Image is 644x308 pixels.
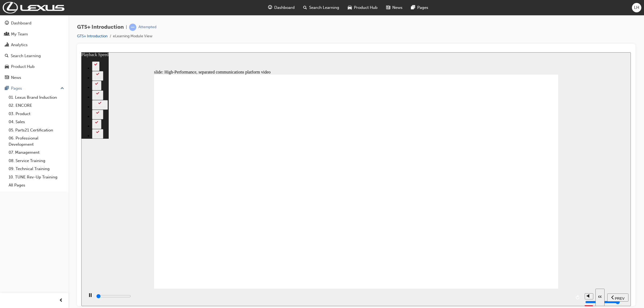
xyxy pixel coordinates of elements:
[407,2,433,13] a: pages-iconPages
[2,17,66,83] button: DashboardMy TeamAnalyticsSearch LearningProduct HubNews
[2,83,66,93] button: Pages
[5,21,9,26] span: guage-icon
[382,2,407,13] a: news-iconNews
[6,118,66,126] a: 04. Sales
[386,4,390,11] span: news-icon
[274,5,295,11] span: Dashboard
[309,5,339,11] span: Search Learning
[6,101,66,110] a: 02. ENCORE
[354,5,378,11] span: Product Hub
[493,241,501,249] button: replay
[2,62,66,72] a: Product Hub
[533,244,543,248] span: PREV
[11,31,28,37] div: My Team
[11,53,41,59] div: Search Learning
[503,236,523,254] div: misc controls
[59,297,63,304] span: prev-icon
[417,5,428,11] span: Pages
[6,165,66,173] a: 09. Technical Training
[138,25,156,30] div: Attempted
[343,2,382,13] a: car-iconProduct Hub
[303,4,307,11] span: search-icon
[6,134,66,148] a: 06. Professional Development
[6,173,66,181] a: 10. TUNE Rev-Up Training
[634,5,639,11] span: LH
[268,4,272,11] span: guage-icon
[11,42,28,48] div: Analytics
[6,110,66,118] a: 03. Product
[5,86,9,91] span: pages-icon
[6,181,66,189] a: All Pages
[6,157,66,165] a: 08. Service Training
[113,33,152,39] li: eLearning Module View
[60,85,64,92] span: up-icon
[11,75,21,81] div: News
[264,2,299,13] a: guage-iconDashboard
[11,85,22,91] div: Pages
[77,24,124,30] span: GTS+ Introduction
[129,24,136,31] span: learningRecordVerb_ATTEMPT-icon
[526,241,547,249] button: previous
[11,64,35,70] div: Product Hub
[3,2,64,13] img: Trak
[2,73,66,83] a: News
[5,75,9,80] span: news-icon
[5,54,9,58] span: search-icon
[632,3,641,12] button: LH
[299,2,343,13] a: search-iconSearch Learning
[504,248,539,252] input: volume
[6,93,66,102] a: 01. Lexus Brand Induction
[348,4,352,11] span: car-icon
[2,40,66,50] a: Analytics
[6,126,66,134] a: 05. Parts21 Certification
[11,9,18,19] button: 2
[77,34,108,38] a: GTS+ Introduction
[526,236,547,254] nav: slide navigation
[5,32,9,37] span: people-icon
[2,29,66,39] a: My Team
[15,242,50,246] input: slide progress
[411,4,415,11] span: pages-icon
[514,236,523,254] button: Closed captions.
[11,20,31,26] div: Dashboard
[392,5,402,11] span: News
[3,241,12,250] button: play/pause
[13,14,16,18] div: 2
[2,18,66,28] a: Dashboard
[6,148,66,157] a: 07. Management
[2,51,66,61] a: Search Learning
[503,241,512,247] button: volume
[5,43,9,47] span: chart-icon
[3,236,501,254] div: playback controls
[126,24,127,30] span: |
[5,64,9,69] span: car-icon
